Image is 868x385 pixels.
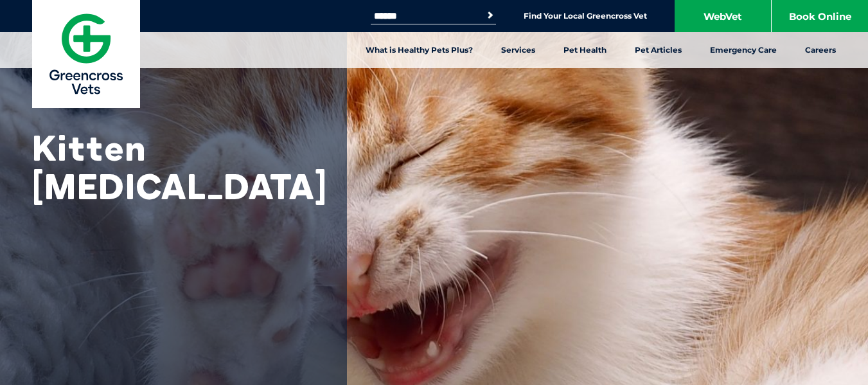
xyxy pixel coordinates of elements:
h1: Kitten [MEDICAL_DATA] [32,129,315,206]
a: Find Your Local Greencross Vet [524,11,647,21]
a: Services [487,32,549,68]
a: What is Healthy Pets Plus? [351,32,487,68]
a: Pet Articles [621,32,696,68]
a: Careers [791,32,850,68]
button: Search [484,9,497,22]
a: Emergency Care [696,32,791,68]
a: Pet Health [549,32,621,68]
